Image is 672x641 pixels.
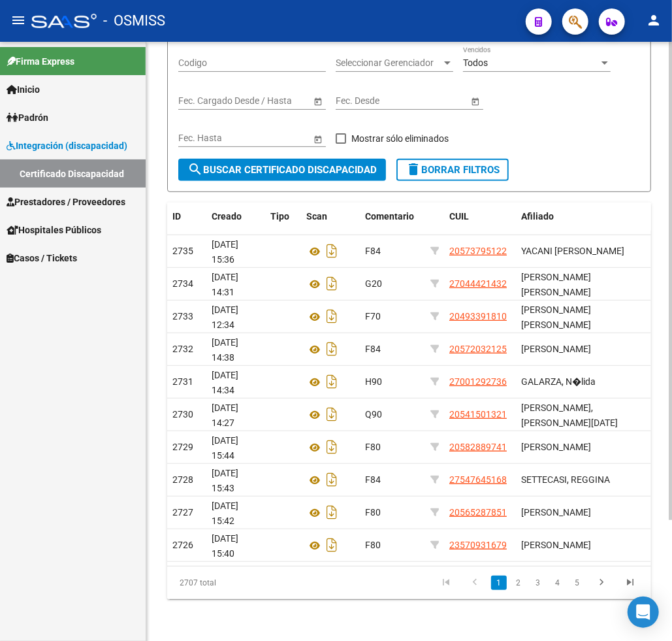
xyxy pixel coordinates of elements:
span: [PERSON_NAME] [521,344,591,354]
span: 23570931679 [449,540,507,550]
i: Descargar documento [323,469,340,490]
span: 2734 [172,278,193,289]
datatable-header-cell: Creado [206,203,265,231]
input: Fecha inicio [178,95,226,107]
input: Fecha fin [394,95,458,107]
span: [DATE] 14:38 [212,337,238,363]
a: 1 [491,576,507,590]
span: Comentario [365,211,414,222]
datatable-header-cell: CUIL [444,203,516,231]
span: Buscar Certificado Discapacidad [187,164,377,176]
span: F84 [365,344,381,354]
span: 2728 [172,474,193,485]
span: Scan [306,211,327,222]
span: 2727 [172,507,193,518]
mat-icon: person [646,12,662,28]
i: Descargar documento [323,338,340,359]
span: [DATE] 14:31 [212,272,238,297]
i: Descargar documento [323,404,340,425]
span: Firma Express [7,54,74,69]
span: H90 [365,376,382,387]
span: [DATE] 14:27 [212,403,238,428]
i: Descargar documento [323,436,340,457]
i: Descargar documento [323,273,340,294]
button: Open calendar [311,94,325,108]
mat-icon: menu [10,12,26,28]
span: Tipo [270,211,289,222]
span: 20582889741 [449,442,507,452]
input: Fecha fin [237,133,301,144]
span: G20 [365,278,382,289]
span: YACANI [PERSON_NAME] [521,246,624,256]
span: [PERSON_NAME] [PERSON_NAME] [521,272,591,297]
i: Descargar documento [323,306,340,327]
button: Buscar Certificado Discapacidad [178,159,386,181]
span: GALARZA, N�lida [521,376,596,387]
span: 27547645168 [449,474,507,485]
span: 20572032125 [449,344,507,354]
span: SETTECASI, REGGINA [521,474,610,485]
span: F70 [365,311,381,321]
datatable-header-cell: ID [167,203,206,231]
span: Padrón [7,110,48,125]
span: F80 [365,540,381,550]
span: F84 [365,246,381,256]
span: [DATE] 15:36 [212,239,238,265]
a: go to next page [589,576,614,590]
span: Prestadores / Proveedores [7,195,125,209]
input: Fecha inicio [178,133,226,144]
i: Descargar documento [323,534,340,555]
span: Mostrar sólo eliminados [351,131,449,146]
a: go to previous page [462,576,487,590]
span: 2732 [172,344,193,354]
span: CUIL [449,211,469,222]
a: 3 [530,576,546,590]
span: Hospitales Públicos [7,223,101,237]
span: Creado [212,211,242,222]
a: 2 [511,576,526,590]
li: page 3 [528,572,548,594]
span: [PERSON_NAME] [521,540,591,550]
span: Q90 [365,409,382,419]
span: Casos / Tickets [7,251,77,265]
a: 5 [569,576,585,590]
span: ID [172,211,181,222]
span: 20565287851 [449,507,507,518]
li: page 2 [509,572,528,594]
span: [PERSON_NAME] [521,507,591,518]
span: - OSMISS [103,7,165,35]
input: Fecha fin [237,95,301,107]
span: [PERSON_NAME] [PERSON_NAME] [521,304,591,330]
button: Borrar Filtros [396,159,509,181]
span: 2733 [172,311,193,321]
span: 2731 [172,376,193,387]
i: Descargar documento [323,240,340,261]
span: 27001292736 [449,376,507,387]
span: 20493391810 [449,311,507,321]
span: 20573795122 [449,246,507,256]
span: Inicio [7,82,40,97]
input: Fecha inicio [336,95,383,107]
span: Integración (discapacidad) [7,139,127,153]
button: Open calendar [311,132,325,146]
datatable-header-cell: Comentario [360,203,425,231]
span: [DATE] 15:40 [212,533,238,559]
span: [DATE] 15:43 [212,468,238,493]
i: Descargar documento [323,371,340,392]
span: [DATE] 15:44 [212,435,238,461]
span: [DATE] 15:42 [212,501,238,526]
span: Seleccionar Gerenciador [336,58,441,69]
div: 2707 total [167,567,262,599]
span: F80 [365,442,381,452]
span: 2730 [172,409,193,419]
span: F80 [365,507,381,518]
a: 4 [550,576,566,590]
li: page 4 [548,572,568,594]
span: Afiliado [521,211,554,222]
span: 2729 [172,442,193,452]
datatable-header-cell: Afiliado [516,203,647,231]
mat-icon: search [187,161,203,177]
mat-icon: delete [406,161,421,177]
datatable-header-cell: Scan [301,203,360,231]
span: 27044421432 [449,278,507,289]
